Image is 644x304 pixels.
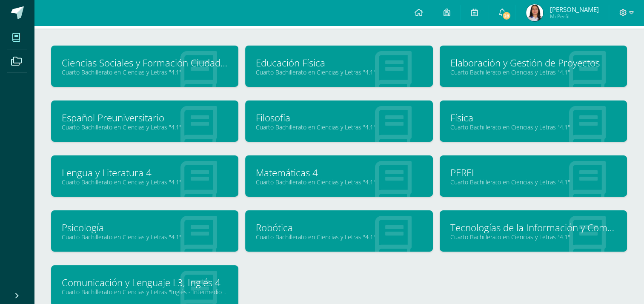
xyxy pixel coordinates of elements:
a: Cuarto Bachillerato en Ciencias y Letras "4.1" [450,178,616,186]
a: Cuarto Bachillerato en Ciencias y Letras "Inglés - Intermedio "A"" [62,288,228,296]
span: Mi Perfil [550,13,598,20]
a: Cuarto Bachillerato en Ciencias y Letras "4.1" [450,68,616,76]
a: Cuarto Bachillerato en Ciencias y Letras "4.1" [62,68,228,76]
a: Cuarto Bachillerato en Ciencias y Letras "4.1" [62,178,228,186]
a: Ciencias Sociales y Formación Ciudadana 4 [62,56,228,69]
a: Cuarto Bachillerato en Ciencias y Letras "4.1" [450,123,616,131]
a: Cuarto Bachillerato en Ciencias y Letras "4.1" [62,233,228,241]
a: Cuarto Bachillerato en Ciencias y Letras "4.1" [256,233,422,241]
a: Robótica [256,221,422,234]
a: Psicología [62,221,228,234]
a: PEREL [450,166,616,179]
a: Filosofía [256,111,422,124]
a: Español Preuniversitario [62,111,228,124]
a: Comunicación y Lenguaje L3, Inglés 4 [62,276,228,289]
span: [PERSON_NAME] [550,5,598,14]
a: Elaboración y Gestión de Proyectos [450,56,616,69]
a: Física [450,111,616,124]
img: 46872c247081027bb6dc26fee6c19cb3.png [526,4,543,21]
a: Lengua y Literatura 4 [62,166,228,179]
a: Educación Física [256,56,422,69]
a: Cuarto Bachillerato en Ciencias y Letras "4.1" [256,123,422,131]
span: 28 [502,11,511,20]
a: Cuarto Bachillerato en Ciencias y Letras "4.1" [256,178,422,186]
a: Cuarto Bachillerato en Ciencias y Letras "4.1" [62,123,228,131]
a: Tecnologías de la Información y Comunicación 4 [450,221,616,234]
a: Cuarto Bachillerato en Ciencias y Letras "4.1" [450,233,616,241]
a: Cuarto Bachillerato en Ciencias y Letras "4.1" [256,68,422,76]
a: Matemáticas 4 [256,166,422,179]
